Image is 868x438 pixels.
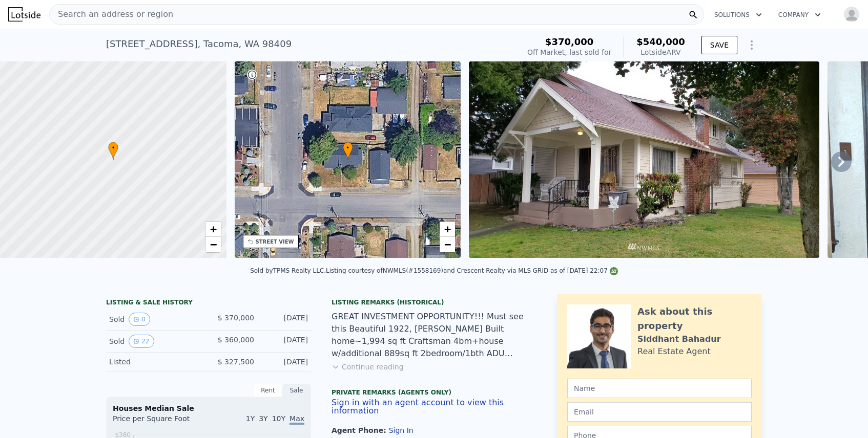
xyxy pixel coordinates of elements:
button: Sign In [389,426,414,434]
button: Show Options [741,35,762,55]
button: View historical data [129,313,150,326]
div: Real Estate Agent [637,345,711,358]
div: • [343,142,353,160]
span: 10Y [272,414,285,423]
img: avatar [843,6,860,23]
a: Zoom in [440,222,455,237]
div: Sale [282,384,311,397]
a: Zoom in [205,222,221,237]
div: Sold [109,313,200,326]
div: Price per Square Foot [113,413,209,430]
input: Email [567,402,752,422]
div: LISTING & SALE HISTORY [106,298,311,309]
div: [DATE] [262,335,308,348]
a: Zoom out [440,237,455,252]
div: Off Market, last sold for [527,47,611,57]
div: • [108,142,118,160]
img: Lotside [8,7,40,21]
span: − [444,238,451,251]
span: − [210,238,216,251]
span: $540,000 [636,36,685,47]
div: [STREET_ADDRESS] , Tacoma , WA 98409 [106,37,292,51]
div: [DATE] [262,313,308,326]
button: View historical data [129,335,154,348]
div: Houses Median Sale [113,403,304,413]
div: STREET VIEW [256,238,294,246]
div: Lotside ARV [636,47,685,57]
span: Agent Phone: [332,426,389,434]
span: Search an address or region [50,8,173,20]
div: Rent [254,384,282,397]
div: [DATE] [262,357,308,367]
div: Listed [109,357,200,367]
button: Company [770,6,829,24]
button: SAVE [701,36,737,54]
div: Sold [109,335,200,348]
input: Name [567,379,752,398]
button: Sign in with an agent account to view this information [332,399,536,415]
span: $ 370,000 [218,314,254,322]
span: $370,000 [545,36,594,47]
img: Sale: 149135402 Parcel: 100725019 [469,61,819,258]
span: 1Y [246,414,255,423]
div: Listing courtesy of NWMLS (#1558169) and Crescent Realty via MLS GRID as of [DATE] 22:07 [326,267,618,274]
span: • [108,143,118,152]
div: Ask about this property [637,304,752,333]
div: Private Remarks (Agents Only) [332,388,536,399]
div: Listing Remarks (Historical) [332,298,536,306]
span: + [444,223,451,235]
a: Zoom out [205,237,221,252]
span: Max [290,414,304,425]
span: $ 327,500 [218,358,254,366]
span: 3Y [259,414,267,423]
button: Continue reading [332,362,404,372]
span: $ 360,000 [218,336,254,344]
span: • [343,143,353,152]
span: + [210,223,216,235]
div: GREAT INVESTMENT OPPORTUNITY!!! Must see this Beautiful 1922, [PERSON_NAME] Built home~1,994 sq f... [332,311,536,360]
img: NWMLS Logo [610,267,618,275]
button: Solutions [706,6,770,24]
div: Siddhant Bahadur [637,333,721,345]
div: Sold by TPMS Realty LLC . [250,267,326,274]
